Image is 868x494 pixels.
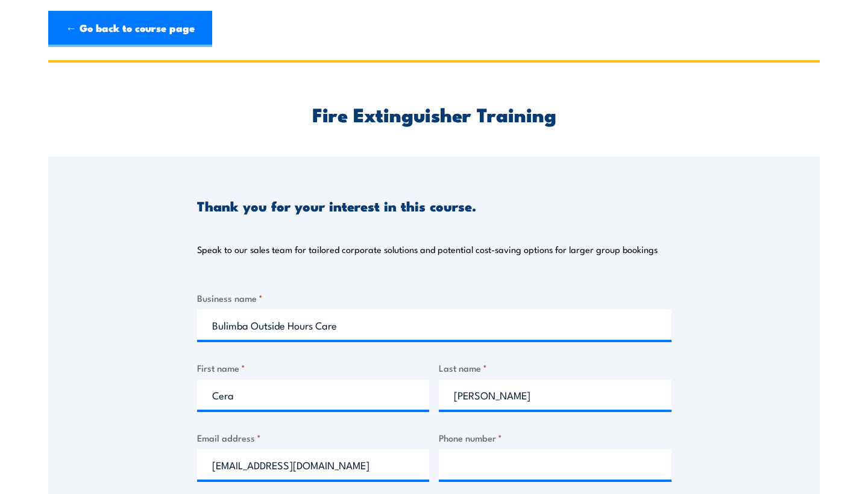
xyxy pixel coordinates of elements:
h2: Fire Extinguisher Training [197,105,671,122]
a: ← Go back to course page [48,11,212,47]
label: First name [197,361,430,375]
p: Speak to our sales team for tailored corporate solutions and potential cost-saving options for la... [197,243,658,255]
label: Last name [439,361,671,375]
label: Business name [197,291,671,305]
label: Email address [197,431,430,445]
h3: Thank you for your interest in this course. [197,199,476,213]
label: Phone number [439,431,671,445]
